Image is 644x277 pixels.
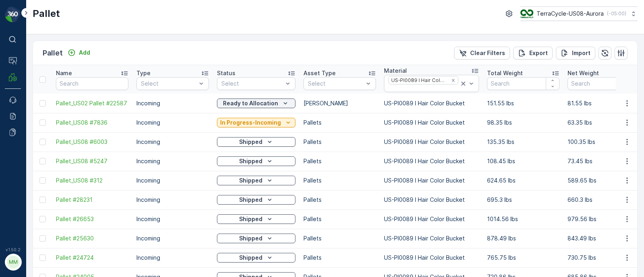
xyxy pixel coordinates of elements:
[5,254,21,271] button: MM
[537,10,604,18] p: TerraCycle-US08-Aurora
[56,77,128,90] input: Search
[568,215,640,223] p: 979.56 lbs
[568,99,640,107] p: 81.55 lbs
[239,234,262,242] p: Shipped
[136,254,209,262] p: Incoming
[217,253,295,263] button: Shipped
[239,215,262,223] p: Shipped
[5,6,21,23] img: logo
[303,138,376,146] p: Pallets
[384,215,479,223] p: US-PI0089 I Hair Color Bucket
[568,196,640,204] p: 660.3 lbs
[384,176,479,185] p: US-PI0089 I Hair Color Bucket
[56,138,128,146] a: Pallet_US08 #6003
[33,7,60,20] p: Pallet
[217,214,295,224] button: Shipped
[43,47,63,59] p: Pallet
[389,76,448,84] div: US-PI0089 I Hair Color Bucket
[39,100,46,107] div: Toggle Row Selected
[136,176,209,185] p: Incoming
[136,196,209,204] p: Incoming
[487,138,559,146] p: 135.35 lbs
[487,77,559,90] input: Search
[303,196,376,204] p: Pallets
[568,77,640,90] input: Search
[136,157,209,165] p: Incoming
[487,99,559,107] p: 151.55 lbs
[56,254,128,262] a: Pallet #24724
[470,49,505,57] p: Clear Filters
[56,234,128,242] a: Pallet #25630
[303,176,376,185] p: Pallets
[384,157,479,165] p: US-PI0089 I Hair Color Bucket
[56,157,128,165] a: Pallet_US08 #5247
[39,216,46,222] div: Toggle Row Selected
[520,6,638,21] button: TerraCycle-US08-Aurora(-05:00)
[217,195,295,205] button: Shipped
[39,254,46,261] div: Toggle Row Selected
[487,196,559,204] p: 695.3 lbs
[39,197,46,203] div: Toggle Row Selected
[39,119,46,126] div: Toggle Row Selected
[568,157,640,165] p: 73.45 lbs
[520,9,533,18] img: image_ci7OI47.png
[217,137,295,147] button: Shipped
[384,254,479,262] p: US-PI0089 I Hair Color Bucket
[239,138,262,146] p: Shipped
[56,176,128,185] span: Pallet_US08 #312
[56,119,128,127] a: Pallet_US08 #7836
[221,80,283,88] p: Select
[449,77,458,84] div: Remove US-PI0089 I Hair Color Bucket
[136,69,151,77] p: Type
[384,67,407,75] p: Material
[384,119,479,127] p: US-PI0089 I Hair Color Bucket
[217,118,295,127] button: In Progress-Incoming
[239,176,262,185] p: Shipped
[568,254,640,262] p: 730.75 lbs
[39,177,46,184] div: Toggle Row Selected
[487,234,559,242] p: 878.49 lbs
[487,119,559,127] p: 98.35 lbs
[487,69,523,77] p: Total Weight
[39,139,46,145] div: Toggle Row Selected
[556,47,595,60] button: Import
[303,215,376,223] p: Pallets
[568,234,640,242] p: 843.49 lbs
[136,138,209,146] p: Incoming
[303,119,376,127] p: Pallets
[56,196,128,204] a: Pallet #28231
[384,99,479,107] p: US-PI0089 I Hair Color Bucket
[136,234,209,242] p: Incoming
[39,235,46,242] div: Toggle Row Selected
[487,157,559,165] p: 108.45 lbs
[217,69,235,77] p: Status
[136,119,209,127] p: Incoming
[64,48,93,57] button: Add
[384,234,479,242] p: US-PI0089 I Hair Color Bucket
[303,157,376,165] p: Pallets
[308,80,363,88] p: Select
[136,99,209,107] p: Incoming
[56,99,128,107] a: Pallet_US02 Pallet #22587
[217,234,295,243] button: Shipped
[217,98,295,108] button: Ready to Allocation
[79,49,90,57] p: Add
[223,99,278,107] p: Ready to Allocation
[56,215,128,223] a: Pallet #26653
[487,215,559,223] p: 1014.56 lbs
[607,10,626,17] p: ( -05:00 )
[529,49,548,57] p: Export
[239,157,262,165] p: Shipped
[568,138,640,146] p: 100.35 lbs
[303,99,376,107] p: [PERSON_NAME]
[487,176,559,185] p: 624.65 lbs
[568,69,599,77] p: Net Weight
[454,47,510,60] button: Clear Filters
